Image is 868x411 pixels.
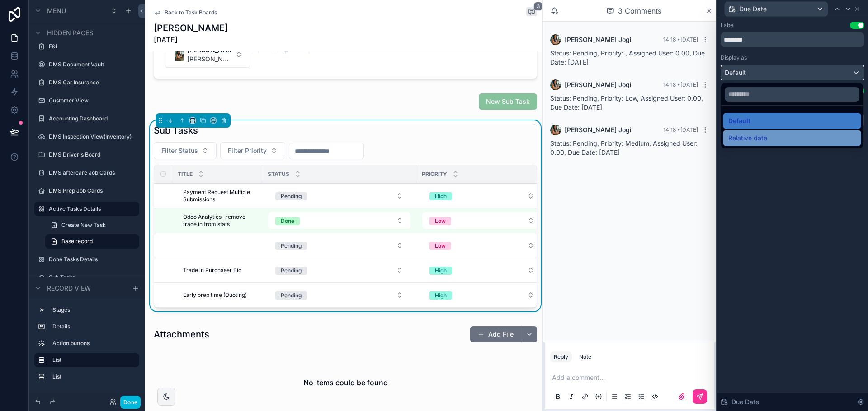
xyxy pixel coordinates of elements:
[435,242,446,250] div: Low
[565,35,632,44] span: [PERSON_NAME] Jogi
[49,274,134,281] label: Sub Tasks
[183,267,257,274] a: Trade in Purchaser Bid
[49,61,134,68] label: DMS Document Vault
[268,212,410,229] button: Select Button
[533,2,543,11] span: 3
[61,238,93,245] span: Base record
[49,187,134,194] label: DMS Prep Job Cards
[220,142,285,159] button: Select Button
[49,169,134,176] label: DMS aftercare Job Cards
[565,80,632,89] span: [PERSON_NAME] Jogi
[268,187,411,204] a: Select Button
[550,49,705,66] span: Status: Pending, Priority: , Assigned User: 0.00, Due Date: [DATE]
[268,262,410,278] button: Select Button
[663,126,698,133] span: 14:18 • [DATE]
[52,356,132,364] label: List
[422,212,542,229] button: Select Button
[45,218,139,232] a: Create New Task
[550,351,572,362] button: Reply
[422,262,542,279] a: Select Button
[268,171,289,178] span: Status
[565,125,632,134] span: [PERSON_NAME] Jogi
[663,81,698,88] span: 14:18 • [DATE]
[165,9,217,16] span: Back to Task Boards
[435,192,447,200] div: High
[183,267,241,274] span: Trade in Purchaser Bid
[268,237,410,254] button: Select Button
[49,115,134,122] label: Accounting Dashboard
[45,234,139,249] a: Base record
[268,237,411,254] a: Select Button
[579,353,591,360] div: Note
[728,133,767,143] span: Relative date
[183,291,247,299] span: Early prep time (Quoting)
[268,188,410,204] button: Select Button
[120,396,141,409] button: Done
[29,299,145,393] div: scrollable content
[281,242,302,250] div: Pending
[728,115,750,126] span: Default
[49,151,134,158] label: DMS Driver's Board
[183,189,257,203] a: Payment Request Multiple Submissions
[550,94,703,111] span: Status: Pending, Priority: Low, Assigned User: 0.00, Due Date: [DATE]
[61,222,106,229] span: Create New Task
[47,284,91,293] span: Record view
[49,133,134,140] label: DMS Inspection View(Inventory)
[49,43,134,50] label: F&I
[618,5,661,16] span: 3 Comments
[154,142,217,159] button: Select Button
[268,262,411,279] a: Select Button
[281,267,302,275] div: Pending
[161,146,198,155] span: Filter Status
[435,267,447,275] div: High
[268,286,411,304] a: Select Button
[422,237,542,254] button: Select Button
[183,291,257,299] a: Early prep time (Quoting)
[422,287,542,303] button: Select Button
[52,323,132,330] label: Details
[422,187,542,204] a: Select Button
[268,287,410,303] button: Select Button
[435,217,446,225] div: Low
[526,7,537,18] button: 3
[228,146,267,155] span: Filter Priority
[47,6,66,15] span: Menu
[281,192,302,200] div: Pending
[47,28,93,37] span: Hidden pages
[154,9,217,16] a: Back to Task Boards
[550,139,698,156] span: Status: Pending, Priority: Medium, Assigned User: 0.00, Due Date: [DATE]
[268,212,411,229] a: Select Button
[435,291,447,300] div: High
[52,306,132,314] label: Stages
[49,97,134,104] label: Customer View
[52,373,132,380] label: List
[178,171,193,178] span: Title
[422,237,542,254] a: Select Button
[154,22,228,34] h1: [PERSON_NAME]
[49,205,134,212] label: Active Tasks Details
[422,286,542,304] a: Select Button
[183,213,257,228] a: Odoo Analytics- remove trade in from stats
[49,79,134,86] label: DMS Car Insurance
[49,256,134,263] label: Done Tasks Details
[281,217,294,225] div: Done
[422,188,542,204] button: Select Button
[422,171,447,178] span: Priority
[281,291,302,300] div: Pending
[154,34,228,45] span: [DATE]
[663,36,698,43] span: 14:18 • [DATE]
